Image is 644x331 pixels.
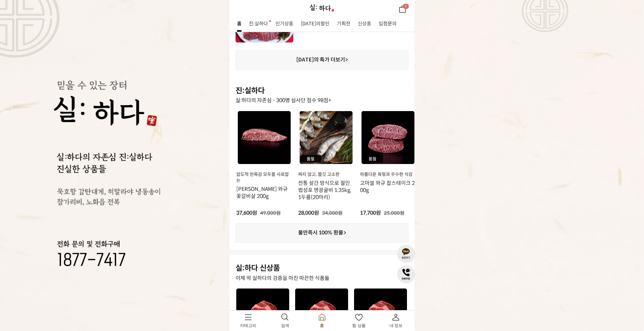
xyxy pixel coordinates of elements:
[337,21,350,27] a: 기획전
[236,223,408,243] a: 불만족시 100% 환불>
[298,230,346,236] span: 불만족시 100% 환불>
[357,166,419,180] span: 아름다운 육형과 우수한 식감
[237,17,241,32] a: 홈
[384,210,405,216] span: 25,000원
[296,57,348,63] span: [DATE]의 특가 더보기>
[236,98,420,104] div: 실:하다의 자존심 - 300명 심사단 점수 98점+
[236,50,408,70] a: [DATE]의 특가 더보기>
[298,210,322,216] span: 28,000원
[238,111,291,164] img: 고마블 와규 꽃갈비살
[275,21,293,27] a: 인기상품
[249,21,268,27] a: 진:실하다
[362,155,383,163] img: 품절
[405,4,407,8] span: 0
[236,88,420,94] div: 진:실하다
[233,166,295,186] span: 압도적 만족감 모두를 사로잡는
[266,310,303,331] a: 검색
[360,180,416,194] a: 고마블 와규 찹스테이크 200g
[236,275,420,281] div: 이제 막 실하다의 검증을 마친 따끈한 식품들
[303,310,340,331] a: 홈
[322,210,344,216] span: 34,000원
[236,186,292,200] a: [PERSON_NAME] 와규 꽃갈비살 200g
[298,180,354,201] a: 전통 섶간 방식으로 절인 법성포 영광굴비 1.35kg, 1두름(20마리)
[341,310,378,331] a: 찜 상품
[378,310,414,331] a: 내 정보
[362,111,414,164] img: 고마블 와규 찹스테이크
[51,81,161,270] img: background_info.png
[236,266,420,272] div: 실:하다 신상품
[230,310,266,331] a: 카테고리
[300,155,321,163] img: 품절
[260,210,282,216] span: 49,000원
[396,244,416,264] img: 카카오플러스친구
[358,21,371,27] a: 신상품
[300,111,353,164] img: 전통 섶간 방식으로 절인 법성포 영광굴비
[236,210,260,216] span: 37,600원
[379,21,397,27] a: 입점문의
[295,166,357,180] span: 짜지 않고, 쫄깃 고소한
[360,210,384,216] span: 17,700원
[309,4,335,12] img: 로고
[301,21,329,27] a: [DATE]의할인
[396,264,416,285] img: 전화구매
